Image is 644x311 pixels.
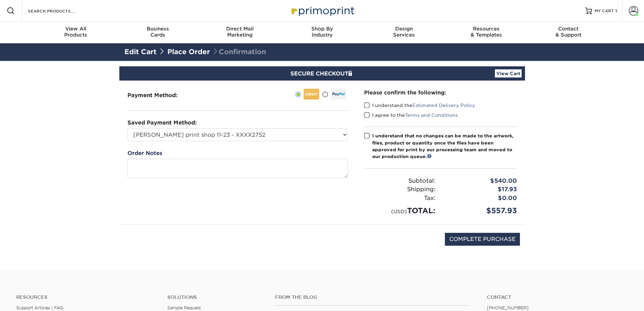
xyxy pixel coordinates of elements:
span: Resources [445,26,527,32]
div: $540.00 [440,177,522,185]
small: (USD) [391,208,407,214]
div: Marketing [199,26,281,38]
label: Order Notes [127,149,162,157]
img: Primoprint [288,3,356,18]
a: Shop ByIndustry [281,22,363,43]
a: Place Order [167,48,210,56]
div: Please confirm the following: [364,89,517,96]
h4: Resources [16,294,157,300]
span: Design [363,26,445,32]
div: TOTAL: [359,205,440,216]
div: Industry [281,26,363,38]
span: Business [117,26,199,32]
div: $17.93 [440,185,522,194]
span: Shop By [281,26,363,32]
div: Shipping: [359,185,440,194]
a: Contact& Support [527,22,610,43]
a: Support Articles | FAQ [16,305,63,310]
a: Estimated Delivery Policy [412,103,475,108]
div: & Templates [445,26,527,38]
div: Cards [117,26,199,38]
label: Saved Payment Method: [127,119,197,127]
div: I understand that no changes can be made to the artwork, files, product or quantity once the file... [372,132,517,160]
a: Edit Cart [124,48,157,56]
h4: Solutions [167,294,265,300]
a: Sample Request [167,305,201,310]
a: Contact [487,294,628,300]
span: MY CART [595,8,614,14]
span: 1 [615,8,617,13]
div: Tax: [359,194,440,203]
a: View Cart [495,69,522,77]
a: View AllProducts [35,22,117,43]
a: Terms and Conditions [405,112,458,118]
a: Resources& Templates [445,22,527,43]
h4: From the Blog [275,294,469,300]
div: $0.00 [440,194,522,203]
a: [PHONE_NUMBER] [487,305,529,310]
label: I understand the [364,102,475,109]
div: $557.93 [440,205,522,216]
input: COMPLETE PURCHASE [445,233,520,246]
span: Direct Mail [199,26,281,32]
input: SEARCH PRODUCTS..... [27,7,93,15]
span: Contact [527,26,610,32]
label: I agree to the [364,112,458,118]
span: View All [35,26,117,32]
h3: Payment Method: [127,92,194,98]
div: Services [363,26,445,38]
a: Direct MailMarketing [199,22,281,43]
span: Confirmation [212,48,266,56]
div: Products [35,26,117,38]
a: BusinessCards [117,22,199,43]
span: SECURE CHECKOUT [290,70,354,77]
div: & Support [527,26,610,38]
div: Subtotal: [359,177,440,185]
a: DesignServices [363,22,445,43]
